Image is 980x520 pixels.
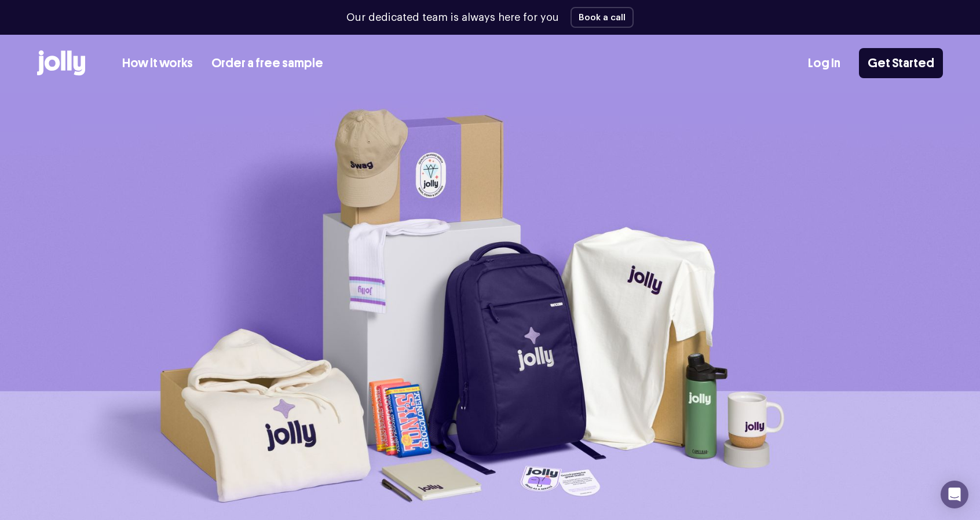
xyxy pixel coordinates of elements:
button: Book a call [571,7,634,28]
a: How it works [122,54,193,73]
a: Order a free sample [211,54,323,73]
p: Our dedicated team is always here for you [346,10,559,25]
div: Open Intercom Messenger [941,481,968,508]
a: Log In [808,54,840,73]
a: Get Started [859,48,943,78]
